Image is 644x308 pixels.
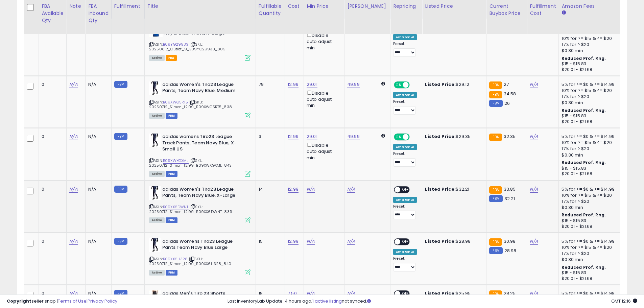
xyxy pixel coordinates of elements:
[149,238,251,275] div: ASIN:
[393,249,417,255] div: Amazon AI
[42,3,64,24] div: FBA Available Qty
[395,134,403,140] span: ON
[562,134,618,140] div: 5% for >= $0 & <= $14.99
[147,3,253,10] div: Title
[489,3,524,17] div: Current Buybox Price
[307,186,315,193] a: N/A
[562,67,618,73] div: $20.01 - $21.68
[288,81,299,88] a: 12.99
[409,82,420,88] span: OFF
[562,270,618,276] div: $15 - $15.83
[504,133,516,140] span: 32.35
[114,238,127,245] small: FBM
[149,134,251,176] div: ASIN:
[489,134,502,141] small: FBA
[166,270,178,276] span: FBM
[393,92,417,98] div: Amazon AI
[562,88,618,94] div: 10% for >= $15 & <= $20
[307,31,339,51] div: Disable auto adjust min
[42,186,61,192] div: 0
[504,195,515,202] span: 32.21
[42,238,61,244] div: 0
[562,276,618,282] div: $20.01 - $21.68
[114,3,142,10] div: Fulfillment
[562,257,618,263] div: $0.30 min
[162,134,244,154] b: adidas womens Tiro23 League Track Pants, Team Navy Blue, X-Small US
[562,166,618,171] div: $15 - $15.83
[425,186,481,192] div: $32.21
[149,186,251,222] div: ASIN:
[393,42,417,57] div: Preset:
[88,298,117,304] a: Privacy Policy
[562,224,618,230] div: $20.01 - $21.68
[400,239,411,244] span: OFF
[562,108,606,113] b: Reduced Prof. Rng.
[562,152,618,158] div: $0.30 min
[393,256,417,271] div: Preset:
[489,100,502,107] small: FBM
[88,81,106,88] div: N/A
[114,133,127,140] small: FBM
[489,186,502,194] small: FBA
[69,81,77,88] a: N/A
[163,256,188,262] a: B09XX6H328
[562,264,606,270] b: Reduced Prof. Rng.
[149,204,232,214] span: | SKU: 20250712_Simon_12.99_B09XX6DWNT_839
[425,133,456,140] b: Listed Price:
[393,204,417,219] div: Preset:
[166,171,178,177] span: FBM
[149,99,232,110] span: | SKU: 20250712_Simon_12.99_B09XWG5RT5_838
[400,187,411,192] span: OFF
[381,81,385,86] i: Calculated using Dynamic Max Price.
[149,171,165,177] span: All listings currently available for purchase on Amazon
[489,247,502,254] small: FBM
[562,238,618,244] div: 5% for >= $0 & <= $14.99
[562,244,618,251] div: 10% for >= $15 & <= $20
[530,133,538,140] a: N/A
[307,141,339,161] div: Disable auto adjust min
[163,158,189,164] a: B09XWXGXML
[149,134,161,147] img: 31uukpB5WiL._SL40_.jpg
[611,298,637,304] span: 2025-09-16 12:16 GMT
[347,238,355,245] a: N/A
[504,100,510,106] span: 26
[307,89,339,109] div: Disable auto adjust min
[562,94,618,100] div: 17% for > $20
[149,55,165,61] span: All listings currently available for purchase on Amazon
[504,247,517,254] span: 28.98
[489,238,502,246] small: FBA
[149,81,251,118] div: ASIN:
[347,133,360,140] a: 49.99
[166,113,178,119] span: FBM
[562,61,618,67] div: $15 - $15.83
[166,55,177,61] span: FBA
[425,238,456,244] b: Listed Price:
[562,100,618,106] div: $0.30 min
[259,134,280,140] div: 3
[259,238,280,244] div: 15
[88,238,106,244] div: N/A
[347,3,387,10] div: [PERSON_NAME]
[162,238,244,253] b: adidas Womens Tiro23 League Pants Team Navy Blue Large
[504,238,516,244] span: 30.98
[489,195,502,202] small: FBM
[425,134,481,140] div: $29.35
[562,198,618,205] div: 17% for > $20
[163,99,188,105] a: B09XWG5RT5
[562,146,618,152] div: 17% for > $20
[562,55,606,61] b: Reduced Prof. Rng.
[259,3,282,17] div: Fulfillable Quantity
[393,144,417,150] div: Amazon AI
[114,81,127,88] small: FBM
[58,298,87,304] a: Terms of Use
[393,151,417,167] div: Preset:
[562,113,618,119] div: $15 - $15.83
[307,238,315,245] a: N/A
[425,186,456,192] b: Listed Price:
[149,42,225,52] span: | SKU: 20250812_Outlet_9_B09YG29933_809
[69,186,77,193] a: N/A
[393,3,419,10] div: Repricing
[504,186,516,192] span: 33.85
[381,134,385,138] i: Calculated using Dynamic Max Price.
[307,81,317,88] a: 29.01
